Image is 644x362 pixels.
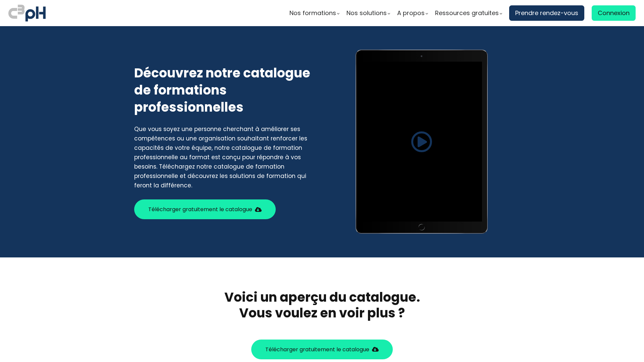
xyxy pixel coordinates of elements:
h1: Voici un aperçu du catalogue. Vous voulez en voir plus ? [134,289,510,321]
span: Prendre rendez-vous [515,8,578,18]
button: Télécharger gratuitement le catalogue [134,199,276,219]
span: Ressources gratuites [435,8,499,18]
span: Nos formations [289,8,336,18]
span: A propos [397,8,425,18]
span: Télécharger gratuitement le catalogue [148,205,252,214]
span: Connexion [598,8,630,18]
span: Nos solutions [346,8,387,18]
h2: Découvrez notre catalogue de formations professionnelles [134,64,311,116]
div: Que vous soyez une personne cherchant à améliorer ses compétences ou une organisation souhaitant ... [134,124,311,190]
img: logo C3PH [8,3,46,23]
a: Connexion [592,5,636,21]
span: Télécharger gratuitement le catalogue [265,345,369,354]
a: Prendre rendez-vous [509,5,584,21]
button: Télécharger gratuitement le catalogue [251,340,393,359]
